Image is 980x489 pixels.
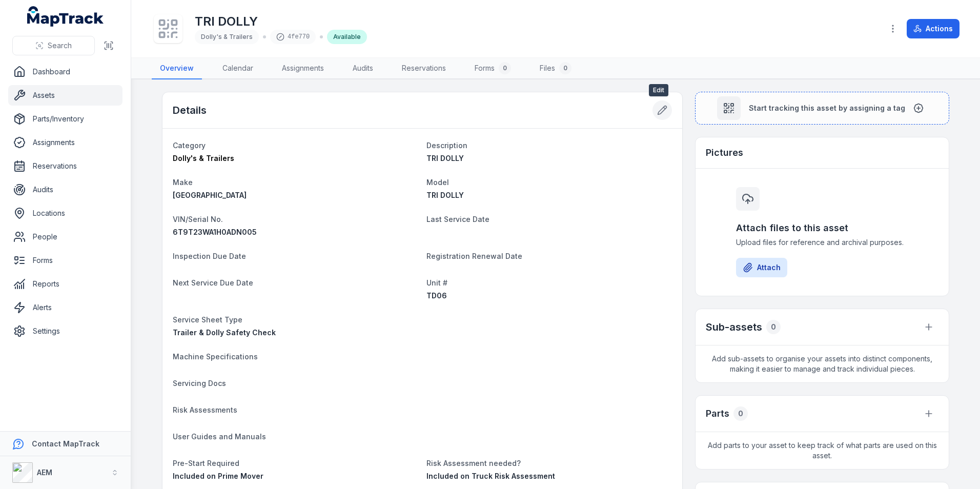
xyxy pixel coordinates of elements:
a: Assignments [274,58,332,79]
span: Included on Truck Risk Assessment [426,472,555,480]
h3: Pictures [706,146,743,160]
strong: AEM [37,468,52,477]
span: Servicing Docs [173,379,226,388]
span: Model [426,178,449,187]
span: Dolly's & Trailers [201,33,253,40]
span: User Guides and Manuals [173,432,266,441]
a: Locations [8,203,122,223]
span: Trailer & Dolly Safety Check [173,328,276,337]
span: Pre-Start Required [173,459,239,467]
a: Audits [8,179,122,200]
span: Risk Assessments [173,405,237,414]
a: Settings [8,321,122,341]
span: TRI DOLLY [426,191,464,199]
span: Inspection Due Date [173,252,246,260]
div: 0 [766,320,781,334]
span: Add parts to your asset to keep track of what parts are used on this asset. [696,432,949,469]
a: Reservations [8,156,122,176]
a: Forms [8,250,122,271]
a: Audits [344,58,381,79]
span: Dolly's & Trailers [173,154,234,162]
div: 4fe770 [270,30,316,44]
span: Unit # [426,278,447,287]
span: [GEOGRAPHIC_DATA] [173,191,247,199]
span: Make [173,178,193,187]
a: Assignments [8,132,122,153]
div: Available [327,30,367,44]
a: Reports [8,274,122,294]
a: Files0 [532,58,580,79]
a: Alerts [8,297,122,318]
a: Forms0 [466,58,519,79]
a: Assets [8,85,122,106]
a: Parts/Inventory [8,109,122,129]
div: 0 [499,62,511,74]
span: Registration Renewal Date [426,252,522,260]
span: Search [48,40,72,51]
span: Last Service Date [426,215,489,223]
button: Attach [736,258,787,277]
span: VIN/Serial No. [173,215,223,223]
h2: Details [173,103,207,117]
a: Dashboard [8,62,122,82]
span: Edit [649,84,668,96]
div: 0 [559,62,571,74]
button: Search [12,36,95,55]
a: Overview [152,58,202,79]
span: Next Service Due Date [173,278,253,287]
h2: Sub-assets [706,320,762,334]
h3: Parts [706,406,729,421]
span: Add sub-assets to organise your assets into distinct components, making it easier to manage and t... [696,345,949,382]
span: Description [426,141,467,150]
button: Actions [907,19,959,38]
span: 6T9T23WA1H0ADN005 [173,228,257,236]
h1: TRI DOLLY [195,13,367,30]
span: Risk Assessment needed? [426,459,521,467]
span: Service Sheet Type [173,315,242,324]
h3: Attach files to this asset [736,221,908,235]
a: Calendar [214,58,261,79]
span: Included on Prime Mover [173,472,263,480]
span: Category [173,141,206,150]
a: Reservations [394,58,454,79]
span: TRI DOLLY [426,154,464,162]
button: Start tracking this asset by assigning a tag [695,92,949,125]
span: TD06 [426,291,447,300]
strong: Contact MapTrack [32,439,99,448]
span: Upload files for reference and archival purposes. [736,237,908,248]
a: MapTrack [27,6,104,27]
a: People [8,227,122,247]
span: Start tracking this asset by assigning a tag [749,103,905,113]
span: Machine Specifications [173,352,258,361]
div: 0 [733,406,748,421]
